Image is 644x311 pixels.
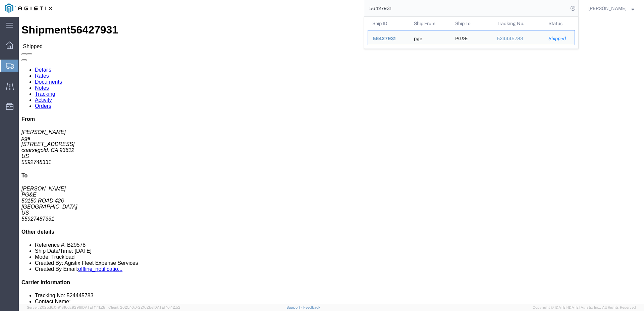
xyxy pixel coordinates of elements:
th: Ship From [409,17,451,30]
th: Status [544,17,575,30]
th: Ship To [450,17,492,30]
span: Joe Torres [588,5,627,12]
table: Search Results [368,17,578,49]
div: Shipped [548,35,570,42]
span: [DATE] 11:11:28 [81,305,105,309]
iframe: FS Legacy Container [19,17,644,304]
span: 56427931 [373,36,396,41]
div: PG&E [455,30,468,45]
a: Support [286,305,303,309]
span: Client: 2025.16.0-22162be [108,305,180,309]
th: Ship ID [368,17,409,30]
span: Server: 2025.16.0-91816dc9296 [27,305,105,309]
div: 56427931 [373,35,405,42]
button: [PERSON_NAME] [588,4,635,12]
input: Search for shipment number, reference number [364,0,568,16]
div: 524445783 [497,35,539,42]
div: pge [414,30,422,45]
span: Copyright © [DATE]-[DATE] Agistix Inc., All Rights Reserved [533,305,636,310]
img: logo [5,3,52,13]
th: Tracking Nu. [492,17,544,30]
a: Feedback [303,305,320,309]
span: [DATE] 10:42:52 [153,305,180,309]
